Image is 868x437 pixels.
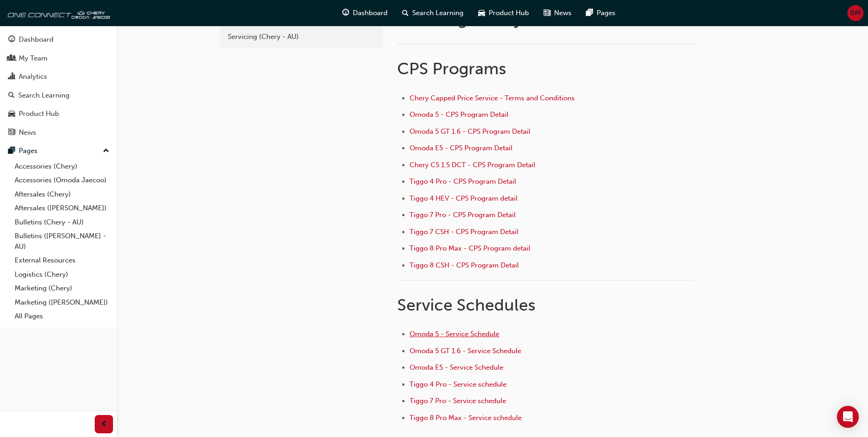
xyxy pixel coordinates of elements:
span: up-icon [103,145,109,157]
span: car-icon [478,7,485,19]
button: Pages [4,142,113,159]
a: Tiggo 4 HEV - CPS Program detail [410,194,518,202]
a: Tiggo 7 Pro - CPS Program Detail [410,211,516,219]
span: chart-icon [8,73,15,81]
span: news-icon [8,129,15,137]
a: news-iconNews [536,4,579,22]
a: Omoda 5 GT 1.6 - Service Schedule [410,347,521,355]
span: Pages [597,8,615,18]
a: Bulletins (Chery - AU) [11,215,113,229]
a: Logistics (Chery) [11,268,113,282]
span: BM [850,8,861,18]
a: Omoda E5 - Service Schedule [410,363,503,371]
a: Omoda E5 - CPS Program Detail [410,144,512,152]
span: Dashboard [353,8,388,18]
a: Tiggo 4 Pro - CPS Program Detail [410,177,516,186]
span: people-icon [8,55,15,63]
a: Marketing ([PERSON_NAME]) [11,295,113,310]
div: Pages [19,146,38,156]
a: My Team [4,50,113,67]
a: Omoda 5 GT 1.6 - CPS Program Detail [410,127,530,136]
span: guage-icon [8,36,15,44]
button: DashboardMy TeamAnalyticsSearch LearningProduct HubNews [4,29,113,142]
span: Search Learning [412,8,464,18]
div: My Team [19,53,48,64]
a: pages-iconPages [579,4,623,22]
a: Tiggo 8 Pro Max - CPS Program detail [410,244,530,252]
a: External Resources [11,253,113,268]
a: Chery C5 1.5 DCT - CPS Program Detail [410,161,535,169]
span: prev-icon [101,419,108,430]
a: Aftersales (Chery) [11,187,113,202]
a: Product Hub [4,105,113,122]
span: pages-icon [8,147,15,155]
a: Tiggo 8 CSH - CPS Program Detail [410,261,519,269]
div: Search Learning [18,90,70,101]
span: Service Schedules [397,295,535,315]
a: Tiggo 7 Pro - Service schedule [410,397,506,405]
div: Servicing (Chery - AU) [228,32,374,42]
a: Tiggo 8 Pro Max - Service schedule [410,414,522,422]
span: search-icon [8,92,15,100]
button: BM [847,5,863,21]
a: Tiggo 7 CSH - CPS Program Detail [410,228,518,236]
a: Search Learning [4,87,113,104]
a: Accessories (Omoda Jaecoo) [11,173,113,187]
div: Dashboard [19,34,54,45]
a: Dashboard [4,31,113,48]
span: CPS Programs [397,59,506,78]
div: News [19,127,36,138]
a: Tiggo 4 Pro - Service schedule [410,380,507,388]
span: search-icon [402,7,409,19]
img: oneconnect [5,4,110,22]
a: News [4,124,113,141]
span: pages-icon [586,7,593,19]
span: Product Hub [489,8,529,18]
a: Omoda 5 - Service Schedule [410,330,499,338]
a: Omoda 5 - CPS Program Detail [410,110,508,119]
a: car-iconProduct Hub [471,4,536,22]
div: Product Hub [19,109,59,119]
a: Servicing (Chery - AU) [223,29,379,45]
a: search-iconSearch Learning [395,4,471,22]
div: Open Intercom Messenger [837,406,859,428]
a: Chery Capped Price Service - Terms and Conditions [410,94,575,102]
a: Aftersales ([PERSON_NAME]) [11,201,113,215]
a: guage-iconDashboard [335,4,395,22]
a: Analytics [4,68,113,85]
span: guage-icon [342,7,349,19]
span: news-icon [544,7,550,19]
a: Marketing (Chery) [11,281,113,295]
a: Bulletins ([PERSON_NAME] - AU) [11,229,113,253]
a: Accessories (Chery) [11,159,113,174]
span: News [554,8,571,18]
div: Analytics [19,71,47,82]
a: All Pages [11,309,113,323]
span: car-icon [8,110,15,118]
